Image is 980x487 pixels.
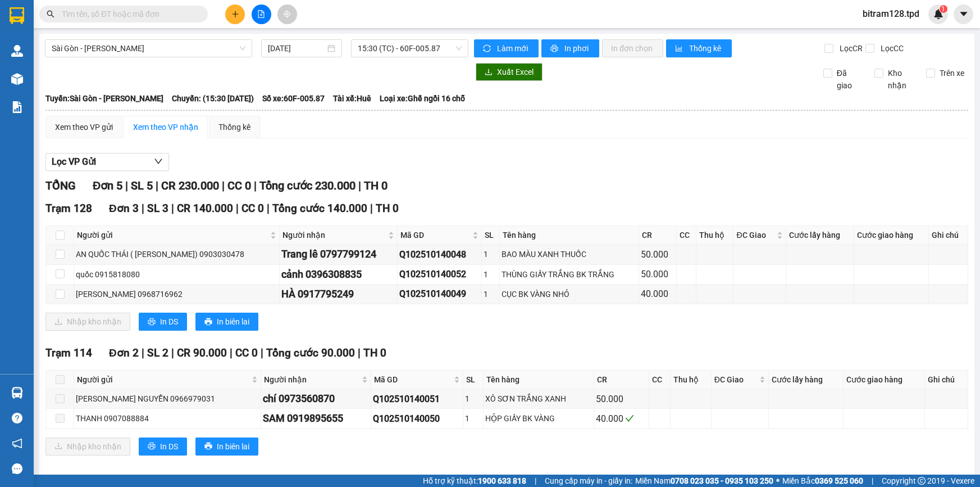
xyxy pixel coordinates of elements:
[786,226,855,245] th: Cước lấy hàng
[815,476,863,485] strong: 0369 525 060
[373,412,462,426] div: Q102510140050
[55,121,113,133] div: Xem theo VP gửi
[502,288,637,300] div: CỤC BK VÀNG NHỎ
[45,438,130,456] button: downloadNhập kho nhận
[474,39,539,57] button: syncLàm mới
[11,101,23,113] img: solution-icon
[400,229,470,241] span: Mã GD
[235,346,258,359] span: CC 0
[154,157,163,166] span: down
[12,438,22,449] span: notification
[139,438,187,456] button: printerIn DS
[639,226,677,245] th: CR
[131,179,153,192] span: SL 5
[133,121,198,133] div: Xem theo VP nhận
[714,373,757,386] span: ĐC Giao
[358,40,462,57] span: 15:30 (TC) - 60F-005.87
[160,440,178,453] span: In DS
[177,346,227,359] span: CR 90.000
[484,371,594,389] th: Tên hàng
[11,45,23,57] img: warehouse-icon
[45,179,76,192] span: TỔNG
[371,409,464,429] td: Q102510140050
[675,44,685,53] span: bar-chart
[171,346,174,359] span: |
[398,285,482,304] td: Q102510140049
[77,229,268,241] span: Người gửi
[941,5,945,13] span: 1
[485,68,493,77] span: download
[641,247,674,261] div: 50.000
[236,202,239,215] span: |
[139,313,187,331] button: printerIn DS
[398,245,482,264] td: Q102510140048
[142,202,144,215] span: |
[227,179,251,192] span: CC 0
[12,463,22,474] span: message
[171,202,174,215] span: |
[782,475,863,487] span: Miền Bắc
[502,268,637,281] div: THÙNG GIẤY TRẮNG BK TRẮNG
[373,392,462,406] div: Q102510140051
[832,67,866,92] span: Đã giao
[769,371,844,389] th: Cước lấy hàng
[272,202,367,215] span: Tổng cước 140.000
[156,179,158,192] span: |
[52,155,96,169] span: Lọc VP Gửi
[876,42,905,55] span: Lọc CC
[564,42,590,55] span: In phơi
[364,179,388,192] span: TH 0
[478,476,526,485] strong: 1900 633 818
[399,247,480,261] div: Q102510140048
[93,179,122,192] span: Đơn 5
[596,392,647,406] div: 50.000
[225,4,245,24] button: plus
[918,477,926,485] span: copyright
[535,475,536,487] span: |
[883,67,917,92] span: Kho nhận
[677,226,696,245] th: CC
[671,476,773,485] strong: 0708 023 035 - 0935 103 250
[263,411,369,426] div: SAM 0919895655
[76,412,259,425] div: THANH 0907088884
[465,412,481,425] div: 1
[267,202,270,215] span: |
[281,246,395,262] div: Trang lê 0797799124
[844,371,925,389] th: Cước giao hàng
[125,179,128,192] span: |
[76,248,277,260] div: AN QUỐC THÁI ( [PERSON_NAME]) 0903030478
[940,5,947,13] sup: 1
[10,7,24,24] img: logo-vxr
[689,42,723,55] span: Thống kê
[261,346,263,359] span: |
[230,346,233,359] span: |
[52,40,245,57] span: Sài Gòn - Phương Lâm
[148,442,156,451] span: printer
[463,371,483,389] th: SL
[161,179,219,192] span: CR 230.000
[177,202,233,215] span: CR 140.000
[380,92,465,105] span: Loại xe: Ghế ngồi 16 chỗ
[268,42,325,55] input: 14/10/2025
[283,10,291,18] span: aim
[12,413,22,423] span: question-circle
[222,179,225,192] span: |
[625,414,634,423] span: check
[11,73,23,85] img: warehouse-icon
[641,287,674,301] div: 40.000
[76,393,259,405] div: [PERSON_NAME] NGUYỄN 0966979031
[933,9,943,19] img: icon-new-feature
[641,267,674,281] div: 50.000
[195,313,258,331] button: printerIn biên lai
[172,92,254,105] span: Chuyến: (15:30 [DATE])
[954,4,973,24] button: caret-down
[465,393,481,405] div: 1
[47,10,54,18] span: search
[257,10,265,18] span: file-add
[696,226,734,245] th: Thu hộ
[204,318,212,327] span: printer
[596,412,647,426] div: 40.000
[594,371,649,389] th: CR
[872,475,873,487] span: |
[666,39,732,57] button: bar-chartThống kê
